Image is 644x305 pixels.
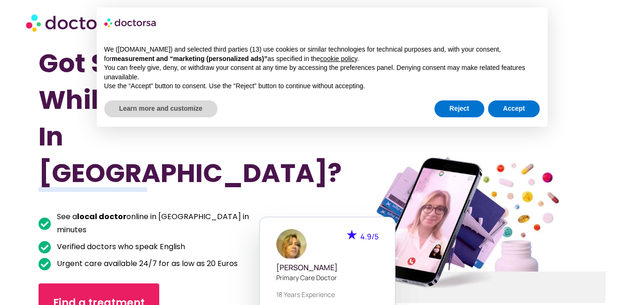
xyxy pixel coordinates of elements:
[54,210,279,236] span: See a online in [GEOGRAPHIC_DATA] in minutes
[435,100,484,117] button: Reject
[104,15,157,30] img: logo
[276,290,379,299] p: 18 years experience
[104,63,540,82] p: You can freely give, deny, or withdraw your consent at any time by accessing the preferences pane...
[54,257,238,270] span: Urgent care available 24/7 for as low as 20 Euros
[104,100,217,117] button: Learn more and customize
[104,82,540,91] p: Use the “Accept” button to consent. Use the “Reject” button to continue without accepting.
[360,231,379,242] span: 4.9/5
[320,55,357,62] a: cookie policy
[276,263,379,272] h5: [PERSON_NAME]
[488,100,540,117] button: Accept
[54,240,185,253] span: Verified doctors who speak English
[276,273,379,282] p: Primary care doctor
[77,211,126,222] b: local doctor
[39,45,279,191] h1: Got Sick While Traveling In [GEOGRAPHIC_DATA]?
[112,55,267,62] strong: measurement and “marketing (personalized ads)”
[104,45,540,63] p: We ([DOMAIN_NAME]) and selected third parties (13) use cookies or similar technologies for techni...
